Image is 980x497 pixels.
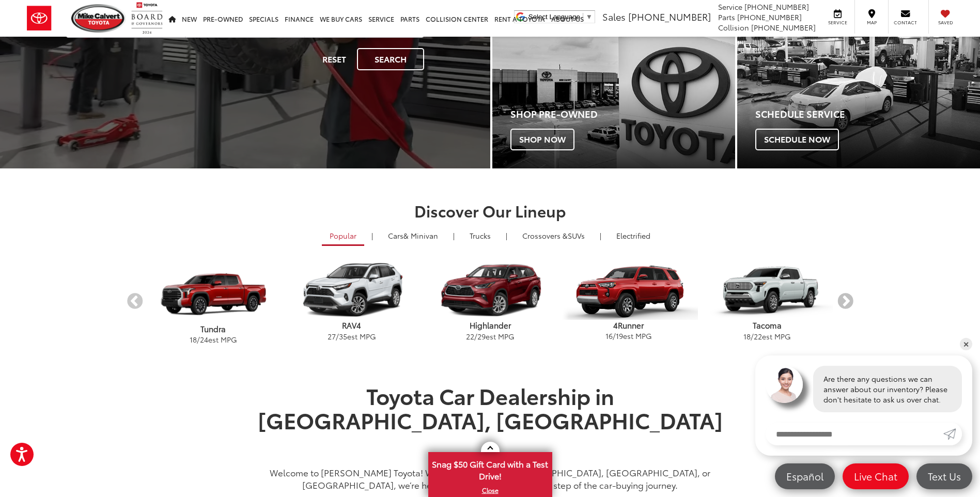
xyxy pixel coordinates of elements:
[200,334,208,345] span: 24
[190,334,197,345] span: 18
[916,463,972,489] a: Text Us
[515,227,593,244] a: SUVs
[602,10,626,23] span: Sales
[421,320,559,331] p: Highlander
[751,22,816,33] span: [PHONE_NUMBER]
[616,331,623,341] span: 19
[339,331,347,341] span: 35
[286,262,417,318] img: Toyota RAV4
[894,19,917,26] span: Contact
[718,2,742,12] span: Service
[322,227,364,246] a: Popular
[403,230,438,241] span: & Minivan
[860,19,883,26] span: Map
[126,292,144,310] button: Previous
[586,13,593,21] span: ▼
[283,320,421,331] p: RAV4
[698,320,836,331] p: Tacoma
[605,331,613,341] span: 16
[849,470,903,483] span: Live Chat
[923,470,966,483] span: Text Us
[369,230,376,241] li: |
[943,423,962,445] a: Submit
[510,129,574,150] span: Shop Now
[450,230,457,241] li: |
[421,331,559,341] p: / est MPG
[283,331,421,341] p: / est MPG
[357,48,424,70] button: Search
[328,331,336,341] span: 27
[718,22,749,33] span: Collision
[754,331,762,341] span: 22
[813,366,962,412] div: Are there any questions we can answer about our inventory? Please don't hesitate to ask us over c...
[250,383,730,455] h1: Toyota Car Dealership in [GEOGRAPHIC_DATA], [GEOGRAPHIC_DATA]
[522,230,568,241] span: Crossovers &
[559,261,698,320] img: Toyota 4Runner
[477,331,486,341] span: 29
[744,2,809,12] span: [PHONE_NUMBER]
[628,10,711,23] span: [PHONE_NUMBER]
[71,4,126,33] img: Mike Calvert Toyota
[503,230,510,241] li: |
[743,331,751,341] span: 18
[609,227,658,244] a: Electrified
[559,331,698,341] p: / est MPG
[755,109,980,119] h4: Schedule Service
[559,320,698,331] p: 4Runner
[766,366,803,403] img: Agent profile photo
[766,423,943,445] input: Enter your message
[826,19,849,26] span: Service
[934,19,957,26] span: Saved
[380,227,446,244] a: Cars
[250,466,730,491] p: Welcome to [PERSON_NAME] Toyota! Whether you’re from [GEOGRAPHIC_DATA], [GEOGRAPHIC_DATA], or [GE...
[462,227,499,244] a: Trucks
[718,12,735,22] span: Parts
[429,453,551,485] span: Snag $50 Gift Card with a Test Drive!
[510,109,735,119] h4: Shop Pre-Owned
[775,463,835,489] a: Español
[755,129,839,150] span: Schedule Now
[424,262,556,318] img: Toyota Highlander
[144,334,283,345] p: / est MPG
[597,230,604,241] li: |
[126,202,854,219] h2: Discover Our Lineup
[737,12,802,22] span: [PHONE_NUMBER]
[836,292,854,310] button: Next
[781,470,829,483] span: Español
[126,253,854,350] aside: carousel
[843,463,909,489] a: Live Chat
[147,266,279,322] img: Toyota Tundra
[701,262,833,318] img: Toyota Tacoma
[314,48,355,70] button: Reset
[466,331,474,341] span: 22
[698,331,836,341] p: / est MPG
[144,323,283,334] p: Tundra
